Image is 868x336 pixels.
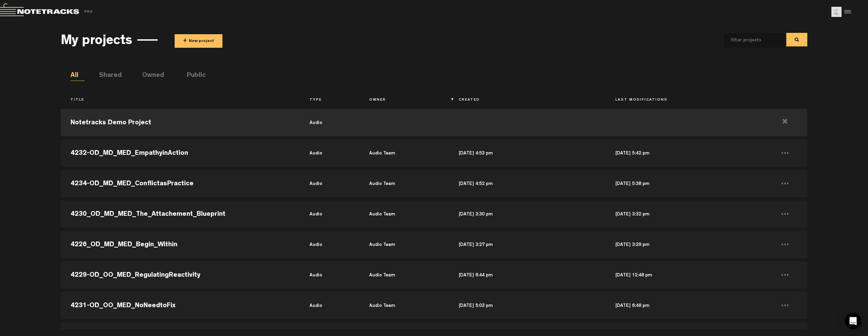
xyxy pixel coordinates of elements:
[449,199,606,229] td: [DATE] 3:30 pm
[300,229,359,260] td: audio
[606,168,762,199] td: [DATE] 5:38 pm
[359,138,449,168] td: Audio Team
[300,168,359,199] td: audio
[300,290,359,321] td: audio
[359,199,449,229] td: Audio Team
[183,37,187,45] span: +
[61,107,300,138] td: Notetracks Demo Project
[449,138,606,168] td: [DATE] 4:53 pm
[359,94,449,106] th: Owner
[359,290,449,321] td: Audio Team
[763,199,807,229] td: ...
[61,199,300,229] td: 4230_OD_MD_MED_The_Attachement_Blueprint
[300,138,359,168] td: audio
[99,71,113,81] li: Shared
[606,138,762,168] td: [DATE] 5:42 pm
[359,229,449,260] td: Audio Team
[763,168,807,199] td: ...
[300,199,359,229] td: audio
[449,229,606,260] td: [DATE] 3:27 pm
[724,33,774,47] input: filter projects
[606,229,762,260] td: [DATE] 3:29 pm
[61,94,300,106] th: Title
[845,313,861,329] div: Open Intercom Messenger
[606,260,762,290] td: [DATE] 12:48 pm
[763,290,807,321] td: ...
[61,34,132,49] h3: My projects
[61,229,300,260] td: 4226_OD_MD_MED_Begin_Within
[300,260,359,290] td: audio
[449,168,606,199] td: [DATE] 4:52 pm
[71,71,85,81] li: All
[359,168,449,199] td: Audio Team
[61,168,300,199] td: 4234-OD_MD_MED_ConflictasPractice
[359,260,449,290] td: Audio Team
[61,290,300,321] td: 4231-OD_OO_MED_NoNeedtoFix
[449,94,606,106] th: Created
[606,290,762,321] td: [DATE] 6:48 pm
[449,290,606,321] td: [DATE] 5:03 pm
[606,94,762,106] th: Last Modifications
[763,229,807,260] td: ...
[449,260,606,290] td: [DATE] 6:44 pm
[175,34,222,48] button: +New project
[831,7,842,17] img: ACg8ocLu3IjZ0q4g3Sv-67rBggf13R-7caSq40_txJsJBEcwv2RmFg=s96-c
[763,138,807,168] td: ...
[300,107,359,138] td: audio
[61,138,300,168] td: 4232-OD_MD_MED_EmpathyinAction
[61,260,300,290] td: 4229-OD_OO_MED_RegulatingReactivity
[142,71,156,81] li: Owned
[300,94,359,106] th: Type
[763,260,807,290] td: ...
[606,199,762,229] td: [DATE] 3:32 pm
[187,71,201,81] li: Public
